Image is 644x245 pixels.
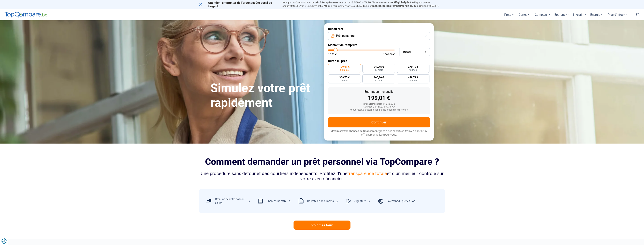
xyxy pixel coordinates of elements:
div: 199,01 € [331,95,427,101]
span: € [425,50,427,54]
span: 60 mois [320,4,330,7]
a: Cartes [516,9,533,20]
label: But du prêt [328,27,430,31]
span: 1 250 € [328,53,337,56]
div: Estimation mensuelle [331,90,427,93]
div: Paiement du prêt en 24h [387,199,415,203]
a: Voir mes taux [294,221,350,230]
span: 100 000 € [383,53,395,56]
span: Prêt personnel [336,34,355,38]
p: Attention, emprunter de l'argent coûte aussi de l'argent. [199,1,278,8]
label: Montant de l'emprunt [328,43,430,47]
span: 24 mois [409,79,417,82]
a: Investir [571,9,588,20]
a: Plus d'infos [605,9,629,20]
p: grâce à nos experts et trouvez la meilleure offre personnalisée pour vous. [328,129,430,137]
span: 270,12 € [408,65,418,68]
a: Comptes [533,9,552,20]
label: Durée du prêt [328,59,430,63]
h1: Simulez votre prêt rapidement [210,81,320,110]
span: TAEG (Taux annuel effectif global) de 8,99% [364,1,417,4]
div: Total à rembourser: 11 940,60 € [331,103,427,105]
span: 365,30 € [374,76,384,79]
div: Une procédure sans détour et des courtiers indépendants. Profitez d’une et d’un meilleur contrôle... [199,171,445,182]
h2: Comment demander un prêt personnel via TopCompare ? [199,156,445,167]
span: montant total à rembourser de 15.438 € [372,4,420,7]
span: 42 mois [409,69,417,71]
a: Énergie [588,9,605,20]
button: Continuer [328,117,430,127]
span: prêt à tempérament [315,1,339,4]
span: 309,75 € [339,76,350,79]
span: 30 mois [375,79,383,82]
span: 36 mois [340,79,349,82]
span: fixe [290,4,294,7]
span: Maximisez vos chances de financement [331,130,379,133]
div: Signature [354,199,370,203]
div: *Sous réserve d'acceptation par les organismes prêteurs [331,109,427,111]
img: TopCompare [5,12,47,18]
span: 12.500 € [350,1,361,4]
div: Création de votre dossier en 5m [215,197,250,205]
span: 448,71 € [408,76,418,79]
div: Collecte de documents [307,199,338,203]
div: Sur base d'un TAEG de 7,45 %* [331,106,427,108]
a: fr [634,9,642,20]
a: Prêts [502,9,516,20]
button: Prêt personnel [328,32,430,40]
span: 60 mois [340,69,349,71]
span: 199,01 € [339,65,350,68]
div: Choix d’une offre [267,199,291,203]
p: Exemple représentatif : Pour un tous but de , un (taux débiteur annuel de 8,99%) et une durée de ... [283,1,445,8]
span: 257,3 € [356,4,364,7]
span: transparence totale [347,171,387,176]
span: 48 mois [375,69,383,71]
span: 240,45 € [374,65,384,68]
a: Épargne [552,9,571,20]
